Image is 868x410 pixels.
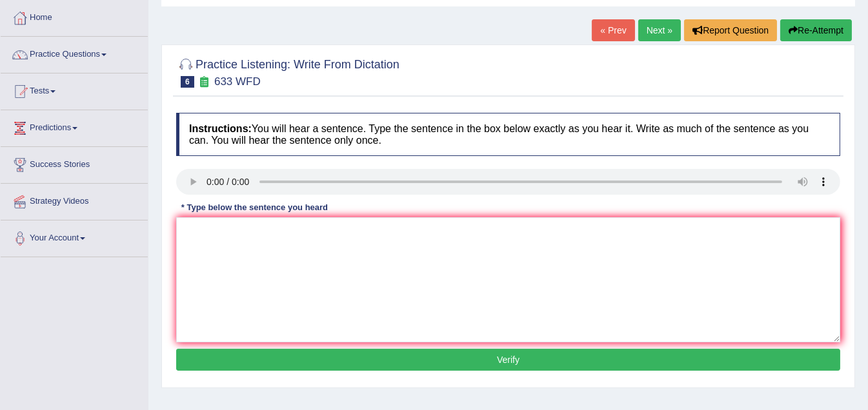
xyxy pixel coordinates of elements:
small: Exam occurring question [197,76,211,88]
button: Re-Attempt [780,19,852,41]
div: * Type below the sentence you heard [176,201,333,213]
button: Verify [176,349,840,371]
h4: You will hear a sentence. Type the sentence in the box below exactly as you hear it. Write as muc... [176,113,840,156]
small: 633 WFD [214,75,261,88]
h2: Practice Listening: Write From Dictation [176,55,399,88]
a: Predictions [1,110,148,142]
span: 6 [181,76,194,88]
a: Strategy Videos [1,184,148,216]
button: Report Question [684,19,777,41]
a: Your Account [1,220,148,253]
a: Success Stories [1,147,148,179]
a: Next » [638,19,681,41]
a: Tests [1,73,148,106]
b: Instructions: [189,123,252,134]
a: Practice Questions [1,37,148,69]
a: « Prev [592,19,634,41]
